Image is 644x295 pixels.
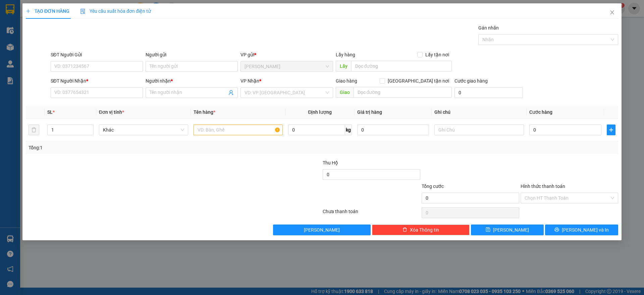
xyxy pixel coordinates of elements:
[345,125,352,135] span: kg
[103,125,184,135] span: Khác
[322,208,421,219] div: Chưa thanh toán
[194,125,283,135] input: VD: Bàn, Ghế
[229,90,234,95] span: user-add
[423,51,452,58] span: Lấy tận nơi
[51,51,143,58] div: SĐT Người Gửi
[273,225,371,235] button: [PERSON_NAME]
[336,61,351,71] span: Lấy
[146,77,238,85] div: Người nhận
[435,125,524,135] input: Ghi Chú
[80,8,151,14] span: Yêu cầu xuất hóa đơn điện tử
[351,61,452,71] input: Dọc đường
[493,226,529,234] span: [PERSON_NAME]
[432,106,527,119] th: Ghi chú
[422,184,444,189] span: Tổng cước
[51,77,143,85] div: SĐT Người Nhận
[241,51,333,58] div: VP gửi
[454,87,523,98] input: Cước giao hàng
[607,125,615,135] button: plus
[529,109,552,115] span: Cước hàng
[471,225,544,235] button: save[PERSON_NAME]
[80,9,86,14] img: icon
[29,144,249,151] div: Tổng: 1
[354,87,452,98] input: Dọc đường
[357,125,429,135] input: 0
[478,25,499,31] label: Gán nhãn
[26,8,69,14] span: TẠO ĐƠN HÀNG
[323,160,338,165] span: Thu Hộ
[609,10,615,15] span: close
[308,109,332,115] span: Định lượng
[603,3,622,22] button: Close
[372,225,470,235] button: deleteXóa Thông tin
[357,109,382,115] span: Giá trị hàng
[336,87,354,98] span: Giao
[336,52,355,57] span: Lấy hàng
[454,78,488,84] label: Cước giao hàng
[385,77,452,85] span: [GEOGRAPHIC_DATA] tận nơi
[304,226,340,234] span: [PERSON_NAME]
[562,226,609,234] span: [PERSON_NAME] và In
[554,227,559,233] span: printer
[410,226,439,234] span: Xóa Thông tin
[29,125,39,135] button: delete
[545,225,618,235] button: printer[PERSON_NAME] và In
[241,78,260,84] span: VP Nhận
[26,9,31,13] span: plus
[607,127,615,133] span: plus
[521,184,565,189] label: Hình thức thanh toán
[99,109,124,115] span: Đơn vị tính
[146,51,238,58] div: Người gửi
[486,227,491,233] span: save
[336,78,357,84] span: Giao hàng
[47,109,53,115] span: SL
[245,61,329,71] span: Gia Kiệm
[402,227,407,233] span: delete
[194,109,215,115] span: Tên hàng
